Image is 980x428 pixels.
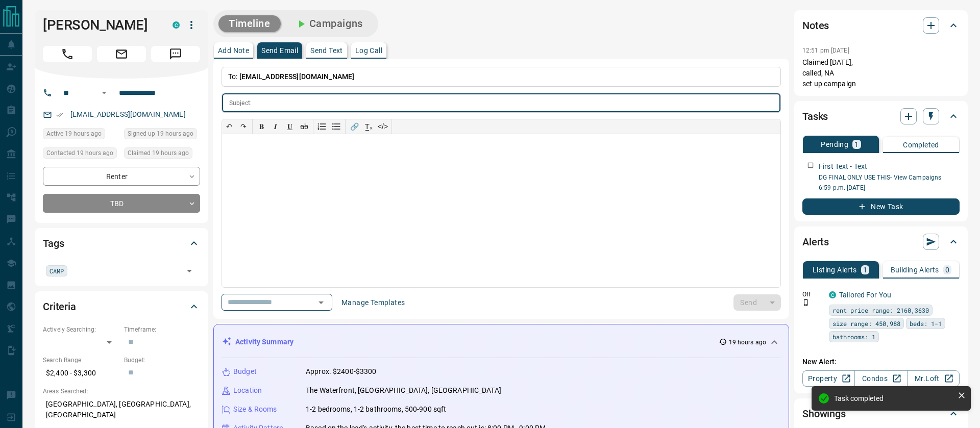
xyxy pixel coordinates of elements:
[306,404,446,415] p: 1-2 bedrooms, 1-2 bathrooms, 500-900 sqft
[43,356,119,365] p: Search Range:
[329,119,344,134] button: Bullet list
[802,230,960,254] div: Alerts
[46,148,113,158] span: Contacted 19 hours ago
[832,318,900,329] span: size range: 450,988
[802,370,855,387] a: Property
[306,366,377,377] p: Approx. $2400-$3300
[254,119,268,134] button: 𝐁
[43,17,157,33] h1: [PERSON_NAME]
[218,15,281,32] button: Timeline
[128,129,193,139] span: Signed up 19 hours ago
[802,104,960,129] div: Tasks
[124,147,200,162] div: Mon Sep 15 2025
[355,47,382,54] p: Log Call
[43,387,200,396] p: Areas Searched:
[891,266,939,273] p: Building Alerts
[310,47,343,54] p: Send Text
[306,385,501,396] p: The Waterfront, [GEOGRAPHIC_DATA], [GEOGRAPHIC_DATA]
[268,119,283,134] button: 𝑰
[733,294,781,311] div: split button
[834,394,953,402] div: Task completed
[802,406,846,422] h2: Showings
[297,119,311,134] button: ab
[802,299,810,306] svg: Push Notification Only
[832,332,875,342] span: bathrooms: 1
[802,47,849,54] p: 12:51 pm [DATE]
[813,266,857,273] p: Listing Alerts
[863,266,867,273] p: 1
[222,333,780,351] div: Activity Summary19 hours ago
[182,264,197,278] button: Open
[903,141,939,148] p: Completed
[236,119,251,134] button: ↷
[854,370,907,387] a: Condos
[43,147,119,162] div: Mon Sep 15 2025
[854,141,859,148] p: 1
[347,119,361,134] button: 🔗
[802,198,960,215] button: New Task
[43,194,200,213] div: TBD
[43,231,200,256] div: Tags
[335,294,411,311] button: Manage Templates
[802,13,960,38] div: Notes
[376,119,390,134] button: </>
[70,110,186,118] a: [EMAIL_ADDRESS][DOMAIN_NAME]
[50,266,64,276] span: CAMP
[283,119,297,134] button: 𝐔
[233,385,262,396] p: Location
[839,291,891,299] a: Tailored For You
[56,111,63,118] svg: Email Verified
[285,15,373,32] button: Campaigns
[239,72,355,81] span: [EMAIL_ADDRESS][DOMAIN_NAME]
[802,108,828,124] h2: Tasks
[43,365,119,382] p: $2,400 - $3,300
[43,396,200,423] p: [GEOGRAPHIC_DATA], [GEOGRAPHIC_DATA], [GEOGRAPHIC_DATA]
[945,266,949,273] p: 0
[43,46,92,62] span: Call
[729,338,766,347] p: 19 hours ago
[910,318,942,329] span: beds: 1-1
[802,17,829,34] h2: Notes
[802,234,829,250] h2: Alerts
[802,290,823,299] p: Off
[128,148,189,158] span: Claimed 19 hours ago
[43,294,200,319] div: Criteria
[43,325,119,334] p: Actively Searching:
[819,161,867,172] p: First Text - Text
[218,47,249,54] p: Add Note
[222,119,236,134] button: ↶
[802,57,960,89] p: Claimed [DATE], called, NA set up campaign
[173,21,180,29] div: condos.ca
[361,119,376,134] button: T̲ₓ
[124,356,200,365] p: Budget:
[802,357,960,367] p: New Alert:
[802,401,960,426] div: Showings
[907,370,960,387] a: Mr.Loft
[124,325,200,334] p: Timeframe:
[229,98,252,108] p: Subject:
[314,295,328,310] button: Open
[233,366,257,377] p: Budget
[43,167,200,186] div: Renter
[300,122,308,131] s: ab
[151,46,200,62] span: Message
[98,87,110,99] button: Open
[222,67,781,87] p: To:
[829,291,836,298] div: condos.ca
[124,128,200,142] div: Mon Sep 15 2025
[97,46,146,62] span: Email
[233,404,277,415] p: Size & Rooms
[821,141,848,148] p: Pending
[315,119,329,134] button: Numbered list
[235,337,293,347] p: Activity Summary
[832,305,929,315] span: rent price range: 2160,3630
[819,183,960,192] p: 6:59 p.m. [DATE]
[46,129,102,139] span: Active 19 hours ago
[819,174,941,181] a: DG FINAL ONLY USE THIS- View Campaigns
[43,128,119,142] div: Mon Sep 15 2025
[287,122,292,131] span: 𝐔
[43,298,76,315] h2: Criteria
[43,235,64,251] h2: Tags
[261,47,298,54] p: Send Email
